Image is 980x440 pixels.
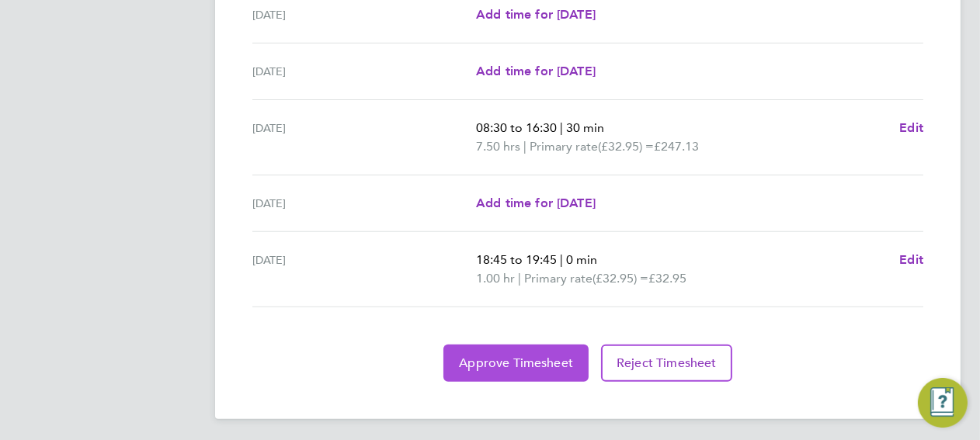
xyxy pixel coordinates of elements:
[617,355,717,371] span: Reject Timesheet
[476,194,596,213] a: Add time for [DATE]
[566,120,604,135] span: 30 min
[476,271,515,286] span: 1.00 hr
[252,194,476,213] div: [DATE]
[566,252,597,267] span: 0 min
[593,271,648,286] span: (£32.95) =
[476,252,557,267] span: 18:45 to 19:45
[899,119,923,137] a: Edit
[654,139,699,154] span: £247.13
[560,252,563,267] span: |
[530,137,598,156] span: Primary rate
[476,7,596,22] span: Add time for [DATE]
[918,378,968,428] button: Engage Resource Center
[476,196,596,210] span: Add time for [DATE]
[598,139,654,154] span: (£32.95) =
[476,62,596,81] a: Add time for [DATE]
[459,355,573,371] span: Approve Timesheet
[518,271,521,286] span: |
[476,64,596,78] span: Add time for [DATE]
[476,120,557,135] span: 08:30 to 16:30
[443,345,589,382] button: Approve Timesheet
[252,5,476,24] div: [DATE]
[648,271,686,286] span: £32.95
[476,139,520,154] span: 7.50 hrs
[899,251,923,269] a: Edit
[601,345,732,382] button: Reject Timesheet
[252,251,476,288] div: [DATE]
[476,5,596,24] a: Add time for [DATE]
[252,119,476,156] div: [DATE]
[899,120,923,135] span: Edit
[899,252,923,267] span: Edit
[560,120,563,135] span: |
[252,62,476,81] div: [DATE]
[524,269,593,288] span: Primary rate
[523,139,526,154] span: |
